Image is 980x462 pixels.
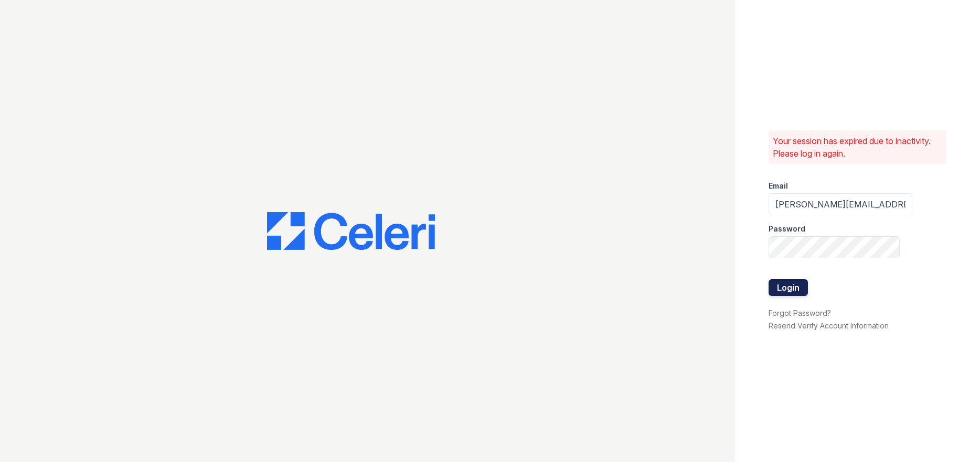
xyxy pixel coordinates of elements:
a: Forgot Password? [769,309,831,317]
button: Login [769,279,808,296]
label: Password [769,224,805,234]
a: Resend Verify Account Information [769,321,889,330]
p: Your session has expired due to inactivity. Please log in again. [773,135,942,160]
label: Email [769,181,788,191]
img: CE_Logo_Blue-a8612792a0a2168367f1c8372b55b34899dd931a85d93a1a3d3e32e68fde9ad4.png [267,212,435,250]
